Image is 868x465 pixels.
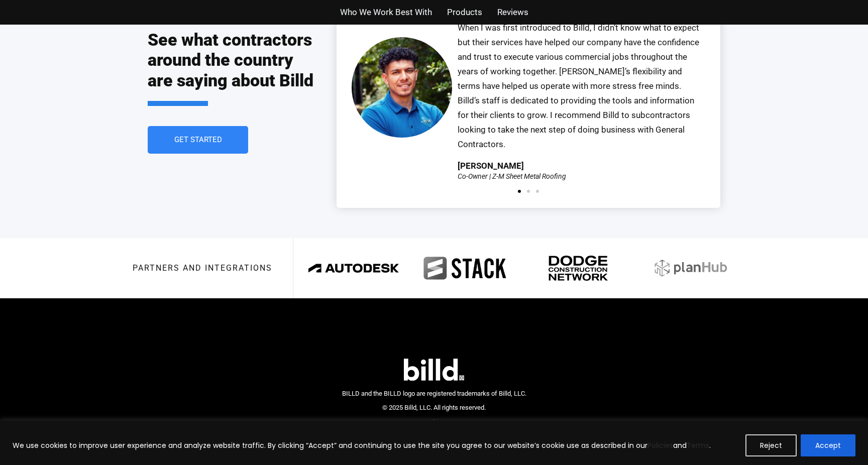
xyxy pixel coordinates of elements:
a: Who We Work Best With [340,5,432,20]
a: Policies [647,440,673,450]
span: When I was first introduced to Billd, I didn’t know what to expect but their services have helped... [458,23,699,149]
span: Go to slide 3 [536,190,539,193]
button: Reject [745,434,797,456]
a: Terms of Use [393,419,431,429]
a: Products [447,5,482,20]
span: BILLD and the BILLD logo are registered trademarks of Billd, LLC. © 2025 Billd, LLC. All rights r... [342,390,526,412]
nav: Menu [393,419,476,429]
span: Go to slide 1 [518,190,521,193]
h2: See what contractors around the country are saying about Billd [148,30,316,106]
a: Privacy Policy [437,419,476,429]
a: Get Started [148,126,248,154]
p: We use cookies to improve user experience and analyze website traffic. By clicking “Accept” and c... [13,439,711,451]
a: Reviews [497,5,528,20]
div: [PERSON_NAME] [458,162,524,170]
span: Go to slide 2 [527,190,530,193]
div: Co-Owner | Z-M Sheet Metal Roofing [458,173,566,180]
span: Get Started [174,136,222,144]
h3: Partners and integrations [133,264,272,272]
button: Accept [801,434,855,456]
a: Terms [687,440,709,450]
